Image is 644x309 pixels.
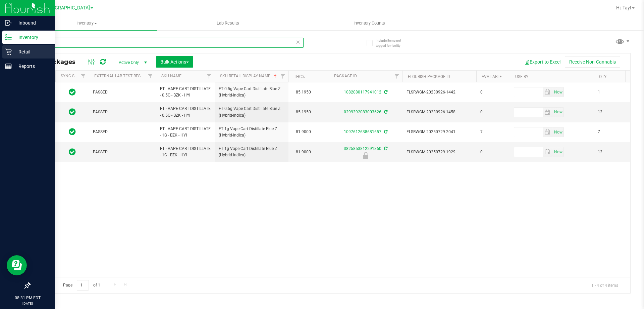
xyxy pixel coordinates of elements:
[12,62,52,70] p: Reports
[383,129,387,134] span: Sync from Compliance System
[344,90,381,94] a: 1082080117941012
[383,90,387,94] span: Sync from Compliance System
[160,106,211,118] span: FT - VAPE CART DISTILLATE - 0.5G - BZK - HYI
[145,71,156,82] a: Filter
[219,146,284,158] span: FT 1g Vape Cart Distillate Blue Z (Hybrid-Indica)
[598,149,623,155] span: 12
[16,16,157,30] a: Inventory
[543,108,552,117] span: select
[407,109,472,115] span: FLSRWGM-20230926-1458
[344,129,381,134] a: 1097612638681657
[598,109,623,115] span: 12
[5,20,12,26] inline-svg: Inbound
[5,63,12,70] inline-svg: Reports
[296,38,300,46] span: Clear
[480,129,506,135] span: 7
[44,5,90,11] span: [GEOGRAPHIC_DATA]
[543,87,552,97] span: select
[61,74,87,78] a: Sync Status
[543,127,552,137] span: select
[344,20,394,26] span: Inventory Counts
[376,38,409,48] span: Include items not tagged for facility
[294,74,305,79] a: THC%
[480,89,506,95] span: 0
[5,48,12,55] inline-svg: Retail
[552,127,563,137] span: select
[7,255,27,275] iframe: Resource center
[616,5,631,10] span: Hi, Tay!
[552,87,564,97] span: Set Current date
[160,146,211,158] span: FT - VAPE CART DISTILLATE - 1G - BZK - HYI
[5,34,12,41] inline-svg: Inventory
[12,48,52,56] p: Retail
[160,59,189,65] span: Bulk Actions
[328,152,404,159] div: Newly Received
[598,89,623,95] span: 1
[12,33,52,41] p: Inventory
[552,108,563,117] span: select
[292,87,314,97] span: 85.1950
[69,107,76,117] span: In Sync
[30,38,304,48] input: Search Package ID, Item Name, SKU, Lot or Part Number...
[12,19,52,27] p: Inbound
[94,74,147,78] a: External Lab Test Result
[552,147,564,157] span: Set Current date
[219,126,284,139] span: FT 1g Vape Cart Distillate Blue Z (Hybrid-Indica)
[292,127,314,137] span: 81.9000
[93,109,152,115] span: PASSED
[93,149,152,155] span: PASSED
[407,89,472,95] span: FLSRWGM-20230926-1442
[565,56,620,68] button: Receive Non-Cannabis
[157,16,299,30] a: Lab Results
[208,20,248,26] span: Lab Results
[160,86,211,99] span: FT - VAPE CART DISTILLATE - 0.5G - BZK - HYI
[482,74,502,79] a: Available
[515,74,528,79] a: Use By
[552,107,564,117] span: Set Current date
[480,149,506,155] span: 0
[552,147,563,157] span: select
[520,56,565,68] button: Export to Excel
[407,129,472,135] span: FLSRWGM-20250729-2041
[344,110,381,114] a: 0299392083003626
[344,146,381,151] a: 3825853812291860
[35,58,82,66] span: All Packages
[219,86,284,99] span: FT 0.5g Vape Cart Distillate Blue Z (Hybrid-Indica)
[599,74,606,79] a: Qty
[292,107,314,117] span: 85.1950
[69,147,76,157] span: In Sync
[156,56,193,68] button: Bulk Actions
[543,147,552,157] span: select
[334,74,357,78] a: Package ID
[598,129,623,135] span: 7
[292,147,314,157] span: 81.9000
[57,280,106,291] span: Page of 1
[77,280,89,291] input: 1
[586,280,624,290] span: 1 - 4 of 4 items
[160,126,211,139] span: FT - VAPE CART DISTILLATE - 1G - BZK - HYI
[407,149,472,155] span: FLSRWGM-20250729-1929
[391,71,402,82] a: Filter
[16,20,157,26] span: Inventory
[552,127,564,137] span: Set Current date
[220,74,278,78] a: Sku Retail Display Name
[383,146,387,151] span: Sync from Compliance System
[480,109,506,115] span: 0
[219,106,284,118] span: FT 0.5g Vape Cart Distillate Blue Z (Hybrid-Indica)
[299,16,440,30] a: Inventory Counts
[93,129,152,135] span: PASSED
[204,71,215,82] a: Filter
[161,74,181,78] a: SKU Name
[93,89,152,95] span: PASSED
[408,74,450,79] a: Flourish Package ID
[69,87,76,97] span: In Sync
[3,295,52,301] p: 08:31 PM EDT
[78,71,89,82] a: Filter
[3,301,52,306] p: [DATE]
[69,127,76,137] span: In Sync
[383,110,387,114] span: Sync from Compliance System
[277,71,288,82] a: Filter
[552,87,563,97] span: select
